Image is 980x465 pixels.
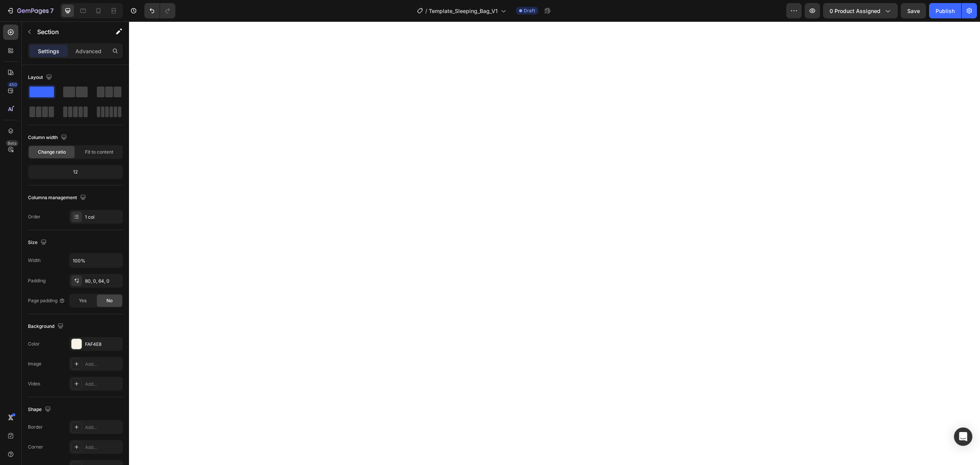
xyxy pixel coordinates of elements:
[85,444,121,451] div: Add...
[38,47,59,55] p: Settings
[29,167,121,177] div: 12
[823,3,898,18] button: 0 product assigned
[79,297,87,304] span: Yes
[954,427,972,446] div: Open Intercom Messenger
[70,254,122,267] input: Auto
[50,6,54,15] p: 7
[85,149,113,156] span: Fit to content
[85,341,121,348] div: FAF4E8
[38,149,66,156] span: Change ratio
[28,380,40,387] div: Video
[28,277,46,284] div: Padding
[28,404,52,415] div: Shape
[830,7,880,15] span: 0 product assigned
[429,7,498,15] span: Template_Sleeping_Bag_V1
[936,7,955,15] div: Publish
[85,424,121,431] div: Add...
[85,381,121,388] div: Add...
[28,360,41,367] div: Image
[28,72,54,83] div: Layout
[106,297,113,304] span: No
[37,27,100,36] p: Section
[28,321,65,332] div: Background
[28,237,48,248] div: Size
[3,3,57,18] button: 7
[75,47,101,55] p: Advanced
[28,257,41,264] div: Width
[85,278,121,285] div: 80, 0, 64, 0
[929,3,961,18] button: Publish
[28,341,40,347] div: Color
[7,82,18,88] div: 450
[85,361,121,368] div: Add...
[28,193,88,203] div: Columns management
[901,3,926,18] button: Save
[425,7,427,15] span: /
[28,444,43,450] div: Corner
[28,297,65,304] div: Page padding
[524,7,535,14] span: Draft
[28,133,69,143] div: Column width
[6,140,18,146] div: Beta
[129,21,980,465] iframe: Design area
[144,3,175,18] div: Undo/Redo
[85,214,121,221] div: 1 col
[907,8,920,14] span: Save
[28,213,41,220] div: Order
[28,424,43,431] div: Border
